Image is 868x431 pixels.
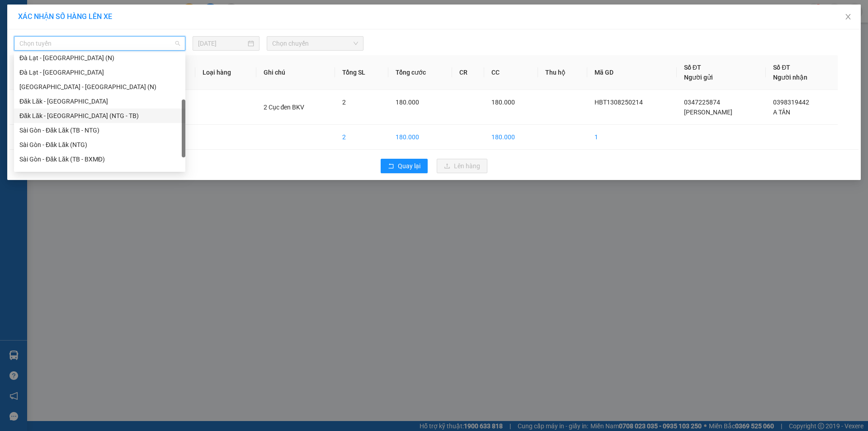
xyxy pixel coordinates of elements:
[844,13,852,20] span: close
[14,65,185,80] div: Đà Lạt - Sài Gòn
[19,53,180,63] div: Đà Lạt - [GEOGRAPHIC_DATA] (N)
[491,99,515,106] span: 180.000
[342,99,346,106] span: 2
[19,96,180,106] div: Đăk Lăk - [GEOGRAPHIC_DATA]
[19,140,180,150] div: Sài Gòn - Đăk Lăk (NTG)
[594,99,643,106] span: HBT1308250214
[14,109,185,123] div: Đăk Lăk - Sài Gòn (NTG - TB)
[684,64,701,71] span: Số ĐT
[396,99,419,106] span: 180.000
[9,90,47,125] td: 1
[18,12,112,21] span: XÁC NHẬN SỐ HÀNG LÊN XE
[19,169,180,179] div: Sài Gòn - Đăk Lăk (BXMĐ)
[19,37,180,50] span: Chọn tuyến
[684,99,720,106] span: 0347225874
[587,125,676,150] td: 1
[388,125,452,150] td: 180.000
[14,137,185,152] div: Sài Gòn - Đăk Lăk (NTG)
[272,37,358,50] span: Chọn chuyến
[9,55,47,90] th: STT
[388,163,394,170] span: rollback
[19,125,180,135] div: Sài Gòn - Đăk Lăk (TB - NTG)
[195,55,256,90] th: Loại hàng
[19,111,180,121] div: Đăk Lăk - [GEOGRAPHIC_DATA] (NTG - TB)
[484,55,538,90] th: CC
[14,51,185,65] div: Đà Lạt - Sài Gòn (N)
[19,82,180,92] div: [GEOGRAPHIC_DATA] - [GEOGRAPHIC_DATA] (N)
[684,74,713,81] span: Người gửi
[14,80,185,94] div: Sài Gòn - Đà Lạt (N)
[381,159,428,173] button: rollbackQuay lại
[335,55,388,90] th: Tổng SL
[14,152,185,166] div: Sài Gòn - Đăk Lăk (TB - BXMĐ)
[398,161,420,171] span: Quay lại
[587,55,676,90] th: Mã GD
[198,38,246,48] input: 13/08/2025
[264,104,305,111] span: 2 Cục đen BKV
[388,55,452,90] th: Tổng cước
[684,109,732,116] span: [PERSON_NAME]
[256,55,335,90] th: Ghi chú
[19,67,180,77] div: Đà Lạt - [GEOGRAPHIC_DATA]
[437,159,487,173] button: uploadLên hàng
[835,5,861,30] button: Close
[14,166,185,181] div: Sài Gòn - Đăk Lăk (BXMĐ)
[773,109,790,116] span: A TÂN
[773,74,807,81] span: Người nhận
[538,55,587,90] th: Thu hộ
[14,123,185,137] div: Sài Gòn - Đăk Lăk (TB - NTG)
[14,94,185,109] div: Đăk Lăk - Sài Gòn
[484,125,538,150] td: 180.000
[773,64,790,71] span: Số ĐT
[452,55,484,90] th: CR
[19,154,180,164] div: Sài Gòn - Đăk Lăk (TB - BXMĐ)
[773,99,809,106] span: 0398319442
[335,125,388,150] td: 2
